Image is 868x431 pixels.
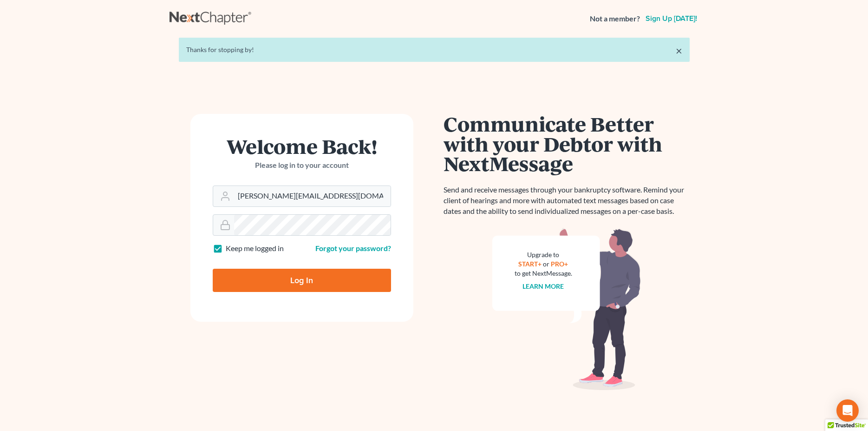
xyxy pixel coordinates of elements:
[213,269,391,292] input: Log In
[213,160,391,171] p: Please log in to your account
[213,136,391,156] h1: Welcome Back!
[836,399,859,422] div: Open Intercom Messenger
[551,260,568,268] a: PRO+
[515,269,572,278] div: to get NextMessage.
[522,282,564,290] a: Learn more
[234,186,391,206] input: Email Address
[444,114,690,173] h1: Communicate Better with your Debtor with NextMessage
[518,260,542,268] a: START+
[590,13,640,24] strong: Not a member?
[644,15,699,22] a: Sign up [DATE]!
[543,260,549,268] span: or
[315,244,391,252] a: Forgot your password?
[676,45,682,56] a: ×
[492,228,641,391] img: nextmessage_bg-59042aed3d76b12b5cd301f8e5b87938c9018125f34e5fa2b7a6b67550977c72.svg
[444,185,690,217] p: Send and receive messages through your bankruptcy software. Remind your client of hearings and mo...
[226,243,284,254] label: Keep me logged in
[186,45,682,54] div: Thanks for stopping by!
[515,250,572,259] div: Upgrade to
